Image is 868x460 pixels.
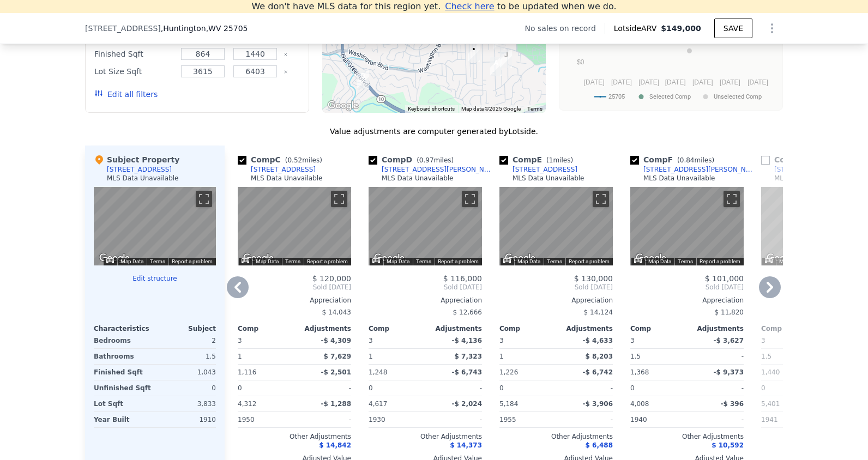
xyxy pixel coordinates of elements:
div: [STREET_ADDRESS] [513,165,577,174]
span: -$ 396 [720,400,744,408]
button: Toggle fullscreen view [462,191,478,207]
a: Open this area in Google Maps (opens a new window) [97,251,132,265]
button: Keyboard shortcuts [634,258,642,263]
text: [DATE] [692,78,713,86]
div: Map [94,187,216,265]
div: Comp [630,324,687,333]
button: Clear [284,52,288,57]
div: Subject [155,324,216,333]
button: Map Data [256,258,279,265]
div: 1910 [157,412,216,427]
div: [STREET_ADDRESS] [774,165,839,174]
button: Show Options [761,17,783,39]
div: 2 [157,333,216,348]
div: [STREET_ADDRESS] [251,165,316,174]
span: -$ 4,633 [583,337,613,344]
div: Map [369,187,482,265]
span: [STREET_ADDRESS] [85,23,161,34]
div: - [689,380,744,396]
div: MLS Data Unavailable [382,174,454,183]
div: 1,043 [157,365,216,380]
div: Adjustments [294,324,351,333]
a: [STREET_ADDRESS][PERSON_NAME] [369,165,495,174]
div: 1 [499,349,554,364]
a: Report a problem [438,258,479,264]
text: Unselected Comp [714,93,762,100]
span: 1 [549,156,553,164]
span: $ 7,629 [324,353,351,360]
span: $ 10,592 [712,441,744,449]
a: Report a problem [569,258,610,264]
span: Sold [DATE] [499,283,613,292]
div: Finished Sqft [94,365,153,380]
span: 3 [369,337,373,344]
div: Map [238,187,351,265]
div: - [558,380,613,396]
span: 3 [761,337,765,344]
div: 209 Green Oak Dr [496,45,516,72]
button: Keyboard shortcuts [242,258,249,263]
div: 1 [238,349,292,364]
div: Subject Property [94,154,179,165]
div: Comp C [238,154,327,165]
div: MLS Data Unavailable [107,174,179,183]
a: Open this area in Google Maps (opens a new window) [325,99,361,113]
div: Comp D [369,154,458,165]
span: 4,312 [238,400,256,408]
div: 1930 [369,412,423,427]
span: 1,226 [499,368,518,376]
div: MLS Data Unavailable [774,174,846,183]
a: Terms (opens in new tab) [678,258,693,264]
div: Street View [499,187,613,265]
button: Keyboard shortcuts [106,258,114,263]
button: Map Data [779,258,802,265]
span: $ 14,373 [450,441,482,449]
img: Google [371,251,407,265]
div: Other Adjustments [238,432,351,441]
a: Open this area in Google Maps (opens a new window) [502,251,538,265]
div: Bathrooms [94,349,153,364]
a: Terms (opens in new tab) [285,258,300,264]
span: 5,401 [761,400,780,408]
div: Street View [630,187,744,265]
span: 1,440 [761,368,780,376]
span: 0.52 [287,156,302,164]
div: Other Adjustments [499,432,613,441]
div: Unfinished Sqft [94,380,153,396]
a: Report a problem [172,258,213,264]
span: ( miles) [412,156,458,164]
div: Street View [238,187,351,265]
span: 0.97 [419,156,434,164]
button: Toggle fullscreen view [593,191,609,207]
a: Open this area in Google Maps (opens a new window) [240,251,276,265]
div: - [297,412,351,427]
div: Adjustments [556,324,613,333]
span: $ 14,043 [322,308,351,316]
div: Comp [238,324,294,333]
div: 3,833 [157,396,216,411]
a: [STREET_ADDRESS][PERSON_NAME] [630,165,757,174]
span: 4,008 [630,400,649,408]
div: Bedrooms [94,333,153,348]
div: Adjustments [425,324,482,333]
div: MLS Data Unavailable [251,174,323,183]
div: 1941 [761,412,816,427]
div: Other Adjustments [369,432,482,441]
div: Adjustments [687,324,744,333]
text: L [688,38,691,45]
div: 1.5 [761,349,816,364]
span: -$ 6,743 [452,368,482,376]
div: Lot Sqft [94,396,153,411]
span: -$ 2,501 [321,368,351,376]
span: $ 130,000 [574,274,613,283]
span: 0.84 [680,156,695,164]
div: Comp [499,324,556,333]
a: Terms (opens in new tab) [416,258,431,264]
div: Comp E [499,154,577,165]
span: 0 [761,384,765,392]
div: Appreciation [630,296,744,305]
div: - [427,380,482,396]
span: 1,248 [369,368,387,376]
div: Other Adjustments [630,432,744,441]
div: [STREET_ADDRESS][PERSON_NAME] [643,165,757,174]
